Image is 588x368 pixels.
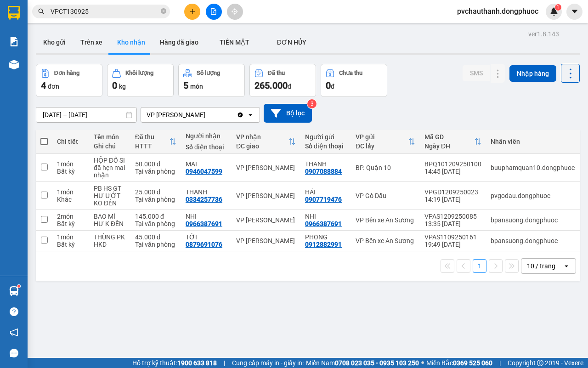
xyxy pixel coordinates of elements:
div: 1 món [57,188,85,196]
span: plus [189,8,196,15]
div: TỚI [186,233,227,241]
div: BP. Quận 10 [356,164,415,171]
div: HTTT [135,142,169,150]
span: món [190,83,203,90]
div: 19:49 [DATE] [424,241,481,248]
img: solution-icon [9,37,19,46]
div: Bất kỳ [57,241,85,248]
span: đ [331,83,334,90]
span: copyright [537,360,543,366]
div: VP [PERSON_NAME] [147,110,205,119]
div: HẢI [305,188,346,196]
sup: 1 [17,285,20,288]
th: Toggle SortBy [351,130,420,154]
span: pvchauthanh.dongphuoc [450,6,546,17]
div: 0912882991 [305,241,342,248]
div: bpansuong.dongphuoc [491,237,575,244]
div: VP Bến xe An Sương [356,237,415,244]
button: Kho nhận [110,31,153,53]
div: Bất kỳ [57,220,85,227]
div: Tên món [94,133,126,141]
div: 13:35 [DATE] [424,220,481,227]
img: logo-vxr [8,6,20,20]
div: 0966387691 [305,220,342,227]
div: VP Bến xe An Sương [356,216,415,224]
div: Chi tiết [57,138,85,145]
button: caret-down [566,4,582,20]
div: Khối lượng [125,70,153,76]
div: ĐC lấy [356,142,408,150]
span: notification [10,328,18,337]
span: 0 [326,80,331,91]
span: ⚪️ [421,361,424,365]
span: 1 [556,4,560,11]
button: Chưa thu0đ [321,64,387,97]
div: VPAS1209250085 [424,213,481,220]
div: PB HS GT [94,185,126,192]
div: buuphamquan10.dongphuoc [491,164,575,171]
div: 10 / trang [527,261,555,271]
div: 1 món [57,160,85,168]
div: HƯ ƯỚT KO ĐỀN [94,192,126,207]
span: đ [288,83,291,90]
div: 0907088884 [305,168,342,175]
span: 0 [112,80,117,91]
div: VP [PERSON_NAME] [236,237,296,244]
img: warehouse-icon [9,286,19,296]
div: Số điện thoại [186,143,227,151]
span: | [224,358,225,368]
th: Toggle SortBy [130,130,181,154]
div: 14:19 [DATE] [424,196,481,203]
svg: open [563,262,570,270]
span: kg [119,83,126,90]
button: Trên xe [73,31,110,53]
div: Mã GD [424,133,474,141]
svg: Clear value [237,111,244,119]
div: VP [PERSON_NAME] [236,192,296,199]
div: Đã thu [268,70,285,76]
div: 0907719476 [305,196,342,203]
div: bpansuong.dongphuoc [491,216,575,224]
div: NHI [186,213,227,220]
div: 45.000 đ [135,233,176,241]
div: pvgodau.dongphuoc [491,192,575,199]
span: Miền Bắc [426,358,492,368]
div: THÙNG PK [94,233,126,241]
input: Select a date range. [36,108,136,122]
div: 0334257736 [186,196,222,203]
th: Toggle SortBy [420,130,486,154]
div: VPGD1209250023 [424,188,481,196]
span: caret-down [571,7,579,16]
div: VP [PERSON_NAME] [236,216,296,224]
span: Miền Nam [306,358,419,368]
div: Tại văn phòng [135,220,176,227]
div: NHI [305,213,346,220]
div: 0946047599 [186,168,222,175]
span: close-circle [161,8,166,14]
span: ĐƠN HỦY [277,39,306,46]
div: VP [PERSON_NAME] [236,164,296,171]
button: Đã thu265.000đ [249,64,316,97]
div: 14:45 [DATE] [424,168,481,175]
button: Kho gửi [36,31,73,53]
span: Cung cấp máy in - giấy in: [232,358,304,368]
span: đơn [48,83,59,90]
span: | [499,358,501,368]
strong: 1900 633 818 [177,359,217,367]
span: Hỗ trợ kỹ thuật: [132,358,217,368]
span: file-add [210,8,217,15]
div: 145.000 đ [135,213,176,220]
div: Khác [57,196,85,203]
div: Nhân viên [491,138,575,145]
div: MAI [186,160,227,168]
button: Đơn hàng4đơn [36,64,102,97]
div: THANH [186,188,227,196]
div: Số điện thoại [305,142,346,150]
button: SMS [463,65,490,81]
button: Nhập hàng [509,65,556,82]
div: HKD [94,241,126,248]
button: Bộ lọc [264,104,312,123]
button: file-add [206,4,222,20]
div: VPAS1109250161 [424,233,481,241]
div: Tại văn phòng [135,196,176,203]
